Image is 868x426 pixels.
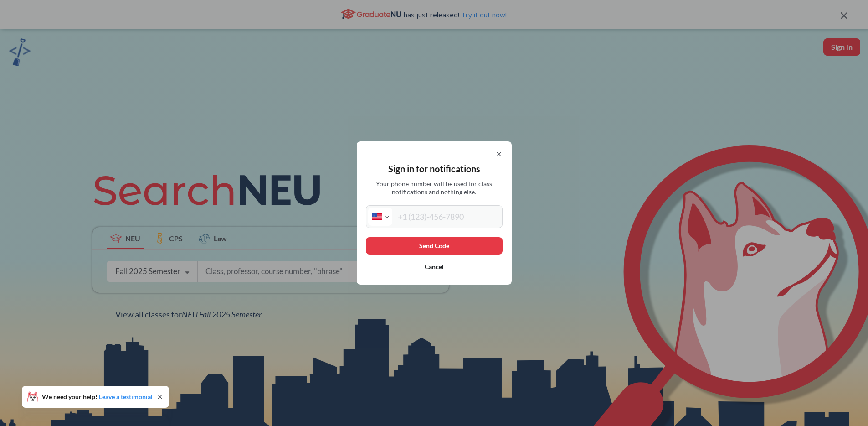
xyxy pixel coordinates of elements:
img: sandbox logo [9,38,31,66]
span: Sign in for notifications [388,163,480,174]
button: Send Code [366,237,503,255]
a: sandbox logo [9,38,31,69]
button: Cancel [366,258,503,275]
span: Your phone number will be used for class notifications and nothing else. [369,180,499,196]
input: +1 (123)-456-7890 [392,208,500,226]
a: Leave a testimonial [99,393,153,400]
span: We need your help! [42,394,153,400]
